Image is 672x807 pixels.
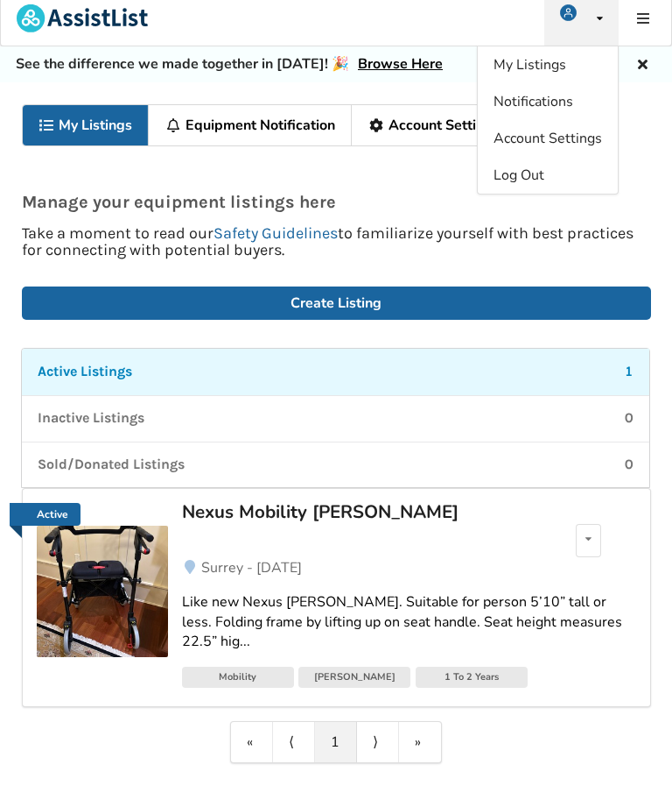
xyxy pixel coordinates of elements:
[37,503,168,657] a: Active
[213,223,338,243] a: Safety Guidelines
[625,408,633,428] p: 0
[38,408,144,428] p: Inactive Listings
[416,667,528,688] div: 1 To 2 Years
[182,557,636,578] a: Surrey - [DATE]
[493,129,602,148] span: Account Settings
[399,722,441,762] a: Last item
[625,362,633,382] p: 1
[358,54,443,74] a: Browse Here
[23,105,150,145] a: My Listings
[182,500,536,523] div: Nexus Mobility [PERSON_NAME]
[182,666,636,692] a: Mobility[PERSON_NAME]1 To 2 Years
[182,667,294,688] div: Mobility
[149,105,352,145] a: Equipment Notification
[17,4,148,32] img: assistlist-logo
[493,92,573,111] span: Notifications
[357,722,399,762] a: Next item
[182,592,636,653] div: Like new Nexus [PERSON_NAME]. Suitable for person 5’10” tall or less. Folding frame by lifting up...
[201,558,302,577] span: Surrey - [DATE]
[10,503,80,526] a: Active
[16,55,443,74] h5: See the difference we made together in [DATE]! 🎉
[182,578,636,667] a: Like new Nexus [PERSON_NAME]. Suitable for person 5’10” tall or less. Folding frame by lifting up...
[493,55,566,74] span: My Listings
[22,193,651,211] p: Manage your equipment listings here
[315,722,357,762] a: 1
[352,105,516,145] a: Account Settings
[493,166,544,185] span: Log Out
[22,287,651,320] a: Create Listing
[273,722,315,762] a: Previous item
[182,503,536,524] a: Nexus Mobility [PERSON_NAME]
[560,4,577,21] img: user icon
[38,455,185,475] p: Sold/Donated Listings
[38,362,132,382] p: Active Listings
[22,225,651,258] p: Take a moment to read our to familiarize yourself with best practices for connecting with potenti...
[37,526,168,657] img: mobility-nexus mobility walker
[231,722,273,762] a: First item
[625,455,633,475] p: 0
[298,667,410,688] div: [PERSON_NAME]
[230,721,442,763] div: Pagination Navigation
